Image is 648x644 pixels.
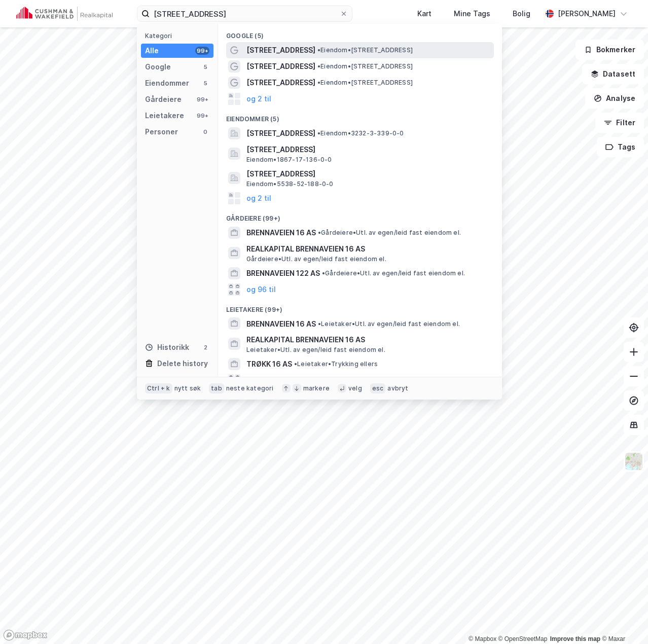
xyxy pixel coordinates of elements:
div: [PERSON_NAME] [558,8,616,20]
button: og 2 til [246,192,271,204]
span: Eiendom • 5538-52-188-0-0 [246,180,334,188]
button: Analyse [585,88,644,109]
span: Eiendom • [STREET_ADDRESS] [317,46,413,54]
span: Eiendom • 1867-17-136-0-0 [246,156,332,164]
span: • [318,229,321,236]
div: Leietakere (99+) [218,298,502,316]
div: Eiendommer (5) [218,107,502,125]
div: nytt søk [174,384,201,392]
span: Gårdeiere • Utl. av egen/leid fast eiendom el. [246,255,386,263]
span: • [317,46,320,54]
img: cushman-wakefield-realkapital-logo.202ea83816669bd177139c58696a8fa1.svg [16,7,113,21]
span: [STREET_ADDRESS] [246,77,315,89]
div: Delete history [157,357,208,370]
button: Tags [597,137,644,157]
div: Leietakere [145,110,184,122]
div: markere [303,384,330,392]
div: 2 [201,343,209,351]
a: Mapbox homepage [3,629,48,641]
input: Søk på adresse, matrikkel, gårdeiere, leietakere eller personer [150,6,340,21]
span: • [318,320,321,328]
span: BRENNAVEIEN 16 AS [246,318,316,330]
div: Gårdeiere [145,93,182,105]
span: • [322,269,325,277]
div: Bolig [513,8,530,20]
div: 99+ [195,47,209,55]
a: OpenStreetMap [498,635,548,642]
div: Kategori [145,32,213,40]
span: TRØKK 16 AS [246,358,292,370]
div: Ctrl + k [145,383,172,393]
button: Filter [595,113,644,133]
div: 5 [201,63,209,71]
a: Improve this map [550,635,600,642]
span: [STREET_ADDRESS] [246,144,490,156]
a: Mapbox [469,635,496,642]
button: og 96 til [246,374,276,386]
span: Leietaker • Utl. av egen/leid fast eiendom el. [246,346,385,354]
span: Leietaker • Utl. av egen/leid fast eiendom el. [318,320,460,328]
div: Historikk [145,341,189,353]
button: Datasett [582,64,644,84]
div: velg [348,384,362,392]
span: • [317,129,320,137]
span: • [317,79,320,86]
span: REALKAPITAL BRENNAVEIEN 16 AS [246,334,490,346]
div: 99+ [195,95,209,103]
span: Leietaker • Trykking ellers [294,360,378,368]
div: Gårdeiere (99+) [218,206,502,225]
span: Eiendom • [STREET_ADDRESS] [317,79,413,87]
div: Google (5) [218,24,502,42]
div: 5 [201,79,209,87]
span: BRENNAVEIEN 122 AS [246,267,320,279]
div: Kontrollprogram for chat [597,595,648,644]
div: tab [209,383,224,393]
div: esc [370,383,386,393]
span: Eiendom • 3232-3-339-0-0 [317,129,404,137]
button: Bokmerker [575,40,644,60]
span: • [294,360,297,368]
div: 0 [201,128,209,136]
div: Alle [145,45,159,57]
span: [STREET_ADDRESS] [246,44,315,56]
span: [STREET_ADDRESS] [246,60,315,73]
button: og 96 til [246,283,276,296]
img: Z [624,452,643,471]
div: Mine Tags [454,8,490,20]
div: Personer [145,126,178,138]
div: neste kategori [226,384,274,392]
div: Google [145,61,171,73]
div: Eiendommer [145,77,189,89]
span: [STREET_ADDRESS] [246,168,490,180]
div: 99+ [195,112,209,120]
div: avbryt [387,384,408,392]
span: REALKAPITAL BRENNAVEIEN 16 AS [246,243,490,255]
div: Kart [417,8,431,20]
button: og 2 til [246,93,271,105]
span: Gårdeiere • Utl. av egen/leid fast eiendom el. [318,229,461,237]
span: BRENNAVEIEN 16 AS [246,227,316,239]
iframe: Chat Widget [597,595,648,644]
span: Gårdeiere • Utl. av egen/leid fast eiendom el. [322,269,465,277]
span: [STREET_ADDRESS] [246,127,315,139]
span: • [317,62,320,70]
span: Eiendom • [STREET_ADDRESS] [317,62,413,70]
